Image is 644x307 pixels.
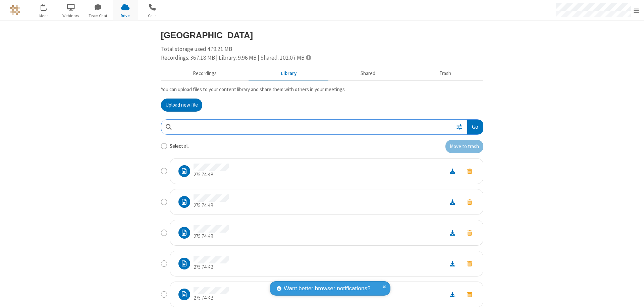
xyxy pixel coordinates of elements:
[444,167,461,175] a: Download file
[161,30,483,40] h3: [GEOGRAPHIC_DATA]
[467,120,483,135] button: Go
[86,13,111,19] span: Team Chat
[444,291,461,298] a: Download file
[140,13,165,19] span: Calls
[461,167,478,176] button: Move to trash
[329,67,408,80] button: Shared during meetings
[249,67,329,80] button: Content library
[194,263,229,271] p: 275.74 KB
[58,13,84,19] span: Webinars
[444,229,461,237] a: Download file
[408,67,483,80] button: Trash
[444,260,461,267] a: Download file
[194,171,229,179] p: 275.74 KB
[113,13,138,19] span: Drive
[170,142,189,150] label: Select all
[45,4,50,9] div: 1
[161,54,483,62] div: Recordings: 367.18 MB | Library: 9.96 MB | Shared: 102.07 MB
[461,290,478,299] button: Move to trash
[444,198,461,206] a: Download file
[194,202,229,209] p: 275.74 KB
[194,294,229,302] p: 275.74 KB
[161,67,249,80] button: Recorded meetings
[306,55,311,60] span: Totals displayed include files that have been moved to the trash.
[284,284,370,293] span: Want better browser notifications?
[161,45,483,62] div: Total storage used 479.21 MB
[161,86,483,94] p: You can upload files to your content library and share them with others in your meetings
[194,233,229,240] p: 275.74 KB
[461,228,478,237] button: Move to trash
[461,259,478,268] button: Move to trash
[461,197,478,206] button: Move to trash
[31,13,56,19] span: Meet
[10,5,20,15] img: QA Selenium DO NOT DELETE OR CHANGE
[161,99,202,112] button: Upload new file
[445,140,483,153] button: Move to trash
